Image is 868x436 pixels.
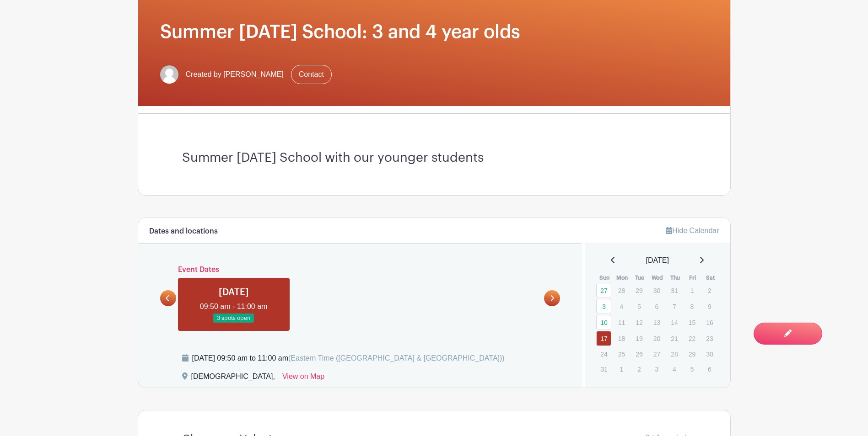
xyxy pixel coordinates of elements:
[666,273,684,282] th: Thu
[191,371,275,386] div: [DEMOGRAPHIC_DATA],
[702,362,717,376] p: 6
[631,347,647,361] p: 26
[685,299,700,314] p: 8
[596,331,611,346] a: 17
[288,354,505,362] span: (Eastern Time ([GEOGRAPHIC_DATA] & [GEOGRAPHIC_DATA]))
[596,347,611,361] p: 24
[631,283,647,298] p: 29
[614,273,631,282] th: Mon
[596,315,611,330] a: 10
[667,283,682,298] p: 31
[649,331,664,346] p: 20
[614,331,629,346] p: 18
[631,331,647,346] p: 19
[685,362,700,376] p: 5
[667,331,682,346] p: 21
[702,315,717,330] p: 16
[160,65,178,84] img: default-ce2991bfa6775e67f084385cd625a349d9dcbb7a52a09fb2fda1e96e2d18dcdb.png
[667,315,682,330] p: 14
[702,299,717,314] p: 9
[702,283,717,298] p: 2
[667,347,682,361] p: 28
[649,273,667,282] th: Wed
[702,331,717,346] p: 23
[596,362,611,376] p: 31
[685,347,700,361] p: 29
[649,283,664,298] p: 30
[649,315,664,330] p: 13
[631,273,649,282] th: Tue
[192,353,505,364] div: [DATE] 09:50 am to 11:00 am
[649,299,664,314] p: 6
[614,299,629,314] p: 4
[684,273,702,282] th: Fri
[631,315,647,330] p: 12
[685,315,700,330] p: 15
[666,227,719,234] a: Hide Calendar
[596,283,611,298] a: 27
[649,347,664,361] p: 27
[631,362,647,376] p: 2
[186,69,284,80] span: Created by [PERSON_NAME]
[667,362,682,376] p: 4
[667,299,682,314] p: 7
[685,331,700,346] p: 22
[614,283,629,298] p: 28
[176,266,545,274] h6: Event Dates
[149,227,218,236] h6: Dates and locations
[702,347,717,361] p: 30
[596,273,614,282] th: Sun
[282,371,324,386] a: View on Map
[649,362,664,376] p: 3
[160,21,708,43] h1: Summer [DATE] School: 3 and 4 year olds
[685,283,700,298] p: 1
[291,65,332,84] a: Contact
[614,347,629,361] p: 25
[182,150,686,166] h3: Summer [DATE] School with our younger students
[614,315,629,330] p: 11
[701,273,719,282] th: Sat
[614,362,629,376] p: 1
[631,299,647,314] p: 5
[596,299,611,314] a: 3
[646,255,669,266] span: [DATE]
